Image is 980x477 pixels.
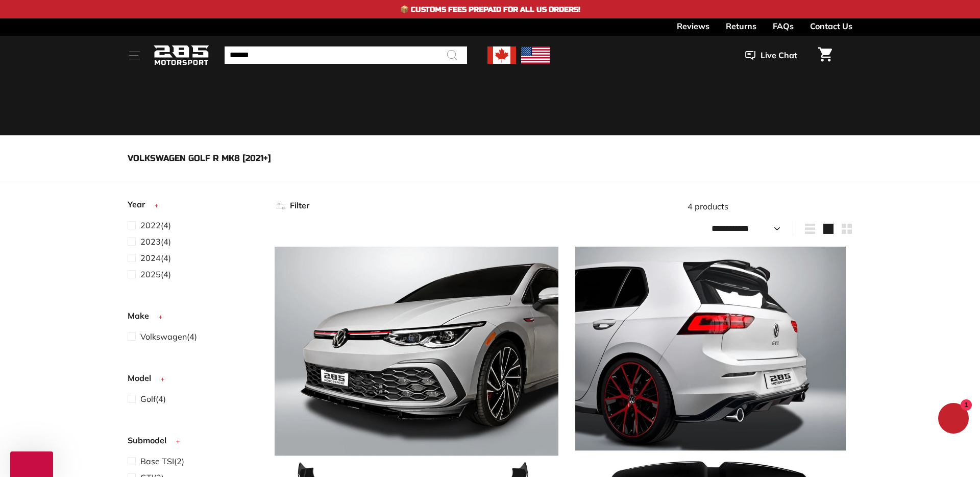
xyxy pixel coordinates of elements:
[400,5,580,14] h4: 📦 Customs Fees Prepaid for All US Orders!
[275,194,309,219] button: Filter
[140,456,184,466] span: (2)
[726,18,756,34] a: Returns
[140,236,171,247] span: (4)
[128,430,258,456] button: Submodel
[140,236,161,247] span: 2023
[128,368,258,393] button: Model
[128,311,157,321] span: Make
[140,456,174,466] span: Base TSI
[128,305,258,331] button: Make
[128,199,153,209] span: Year
[810,18,852,34] a: Contact Us
[812,39,838,72] a: Cart
[153,43,209,67] img: Logo_285_Motorsport_areodynamics_components
[563,201,852,211] div: 4 products
[140,253,161,263] span: 2024
[773,18,794,34] a: FAQs
[140,394,166,404] span: (4)
[140,220,161,230] span: 2022
[140,331,187,342] span: Volkswagen
[140,253,171,263] span: (4)
[140,220,171,230] span: (4)
[225,46,467,64] input: Search
[140,269,171,279] span: (4)
[935,403,972,436] inbox-online-store-chat: Shopify online store chat
[128,153,852,163] h1: Volkswagen Golf R Mk8 [2021+]
[140,331,197,342] span: (4)
[128,435,174,445] span: Submodel
[128,194,258,220] button: Year
[677,18,709,34] a: Reviews
[128,373,159,383] span: Model
[761,50,797,61] span: Live Chat
[140,269,161,279] span: 2025
[730,49,812,62] button: Live Chat
[140,394,156,404] span: Golf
